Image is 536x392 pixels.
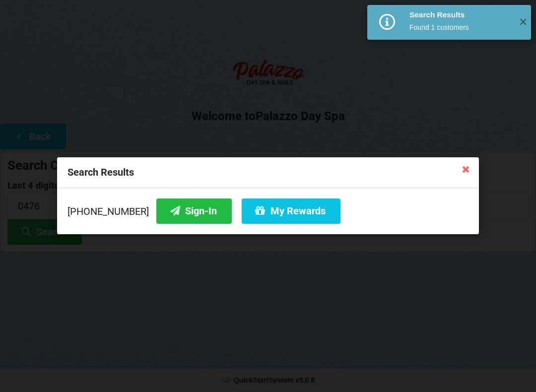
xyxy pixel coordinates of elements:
div: Search Results [57,157,479,188]
div: [PHONE_NUMBER] [67,198,469,224]
div: Search Results [409,10,511,20]
button: My Rewards [242,198,340,224]
button: Sign-In [156,198,232,224]
div: Found 1 customers [409,22,511,32]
